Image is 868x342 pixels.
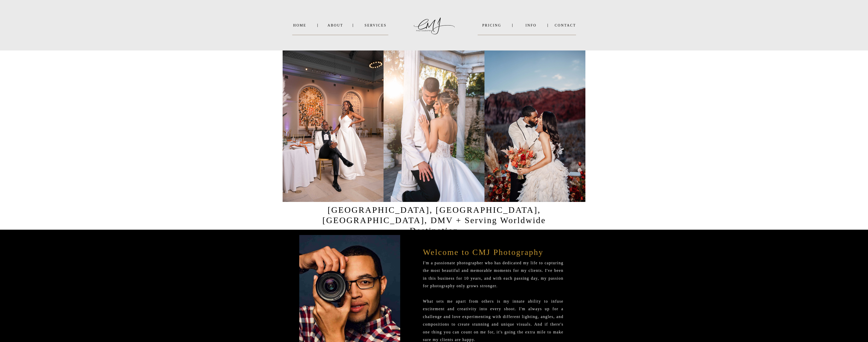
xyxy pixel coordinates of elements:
a: INFO [519,23,543,27]
a: Contact [555,23,576,27]
a: Home [292,23,307,27]
a: SERVICES [363,23,388,27]
a: About [328,23,343,27]
a: PRICING [478,23,506,27]
p: Welcome to CMJ Photography [423,245,563,256]
h1: [GEOGRAPHIC_DATA], [GEOGRAPHIC_DATA], [GEOGRAPHIC_DATA], DMV + Serving Worldwide Destination Luxu... [313,205,555,225]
